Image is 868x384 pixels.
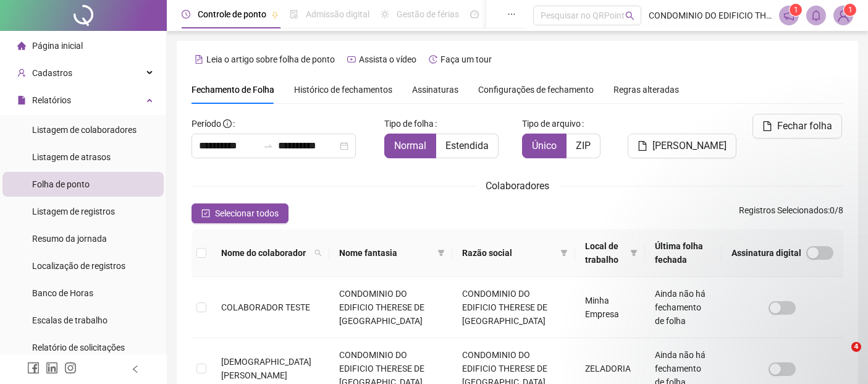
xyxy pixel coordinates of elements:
span: Normal [394,140,426,151]
span: Assista o vídeo [359,54,416,64]
span: user-add [17,69,26,77]
span: COLABORADOR TESTE [221,302,310,312]
span: check-square [201,209,210,218]
span: Tipo de arquivo [522,117,581,130]
span: Estendida [445,140,489,151]
span: info-circle [223,119,232,128]
span: 4 [851,342,861,352]
span: linkedin [46,362,58,374]
span: Local de trabalho [585,239,625,267]
span: Banco de Horas [32,288,93,298]
span: Listagem de atrasos [32,152,111,162]
span: Razão social [462,246,555,260]
span: Único [532,140,557,151]
span: Localização de registros [32,261,125,271]
span: youtube [347,55,356,64]
td: CONDOMINIO DO EDIFICIO THERESE DE [GEOGRAPHIC_DATA] [329,277,452,338]
span: Fechar folha [777,119,832,134]
span: Relatórios [32,95,71,105]
span: search [625,11,634,20]
button: Selecionar todos [192,203,289,223]
span: [DEMOGRAPHIC_DATA][PERSON_NAME] [221,357,311,380]
span: Histórico de fechamentos [294,85,392,95]
span: Configurações de fechamento [478,85,594,94]
sup: 1 [790,4,802,16]
span: Leia o artigo sobre folha de ponto [206,54,335,64]
span: search [312,244,324,262]
img: 88218 [834,6,853,25]
td: Minha Empresa [575,277,645,338]
span: Assinaturas [412,85,458,94]
span: filter [560,249,568,257]
span: filter [558,244,570,262]
span: notification [783,10,794,21]
span: filter [435,244,447,262]
span: Escalas de trabalho [32,315,107,325]
span: filter [437,249,445,257]
span: Listagem de registros [32,207,115,216]
span: search [314,249,322,257]
span: instagram [64,362,77,374]
span: CONDOMINIO DO EDIFICIO THERESE DE [GEOGRAPHIC_DATA] [649,9,772,22]
span: Listagem de colaboradores [32,125,137,135]
span: ellipsis [507,10,516,19]
span: Colaboradores [486,180,549,192]
span: Nome do colaborador [221,246,310,260]
span: Gestão de férias [397,9,459,19]
span: sun [381,10,389,19]
span: Período [192,119,221,129]
span: Página inicial [32,41,83,51]
span: to [263,141,273,151]
span: Fechamento de Folha [192,85,274,95]
button: Fechar folha [752,114,842,139]
span: dashboard [470,10,479,19]
span: Relatório de solicitações [32,343,125,352]
span: Selecionar todos [215,207,279,220]
span: left [131,365,140,373]
span: Admissão digital [306,9,369,19]
span: 1 [794,6,798,14]
span: swap-right [263,141,273,151]
iframe: Intercom live chat [826,342,856,372]
span: facebook [27,362,40,374]
span: file-done [290,10,298,19]
sup: Atualize o seu contato no menu Meus Dados [844,4,856,16]
span: 1 [848,6,853,14]
span: Resumo da jornada [32,234,107,244]
td: CONDOMINIO DO EDIFICIO THERESE DE [GEOGRAPHIC_DATA] [452,277,575,338]
span: Tipo de folha [384,117,434,130]
span: pushpin [271,11,279,19]
span: file [17,96,26,105]
span: history [429,55,437,64]
span: Controle de ponto [198,9,266,19]
span: Faça um tour [440,54,492,64]
span: Folha de ponto [32,179,90,189]
span: Cadastros [32,68,72,78]
span: home [17,41,26,50]
span: clock-circle [182,10,190,19]
span: file-text [195,55,203,64]
span: ZIP [576,140,591,151]
span: Regras alteradas [613,85,679,94]
span: Nome fantasia [339,246,432,260]
span: bell [811,10,822,21]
